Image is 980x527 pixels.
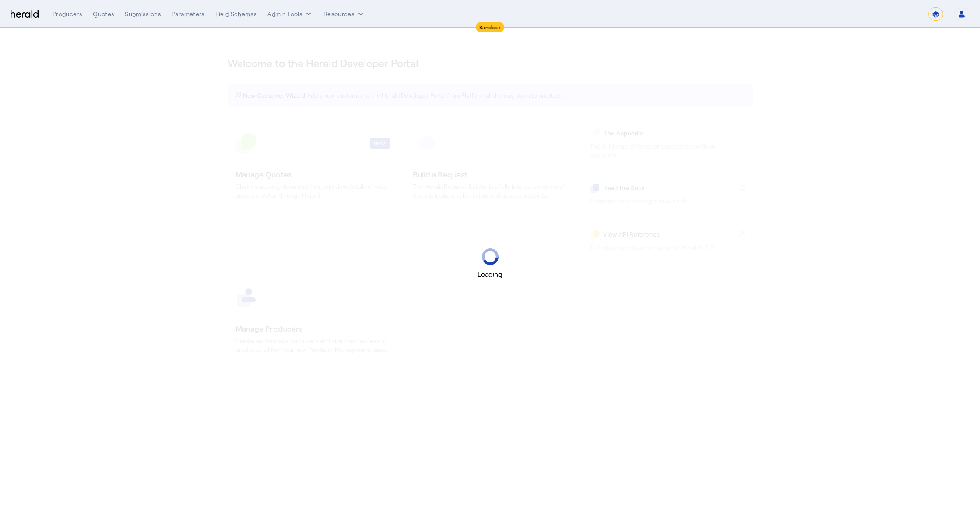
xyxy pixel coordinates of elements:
[172,10,205,18] div: Parameters
[125,10,161,18] div: Submissions
[323,10,365,18] button: Resources dropdown menu
[215,10,257,18] div: Field Schemas
[267,10,313,18] button: internal dropdown menu
[476,22,504,32] div: Sandbox
[93,10,114,18] div: Quotes
[11,10,39,18] img: Herald Logo
[53,10,82,18] div: Producers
